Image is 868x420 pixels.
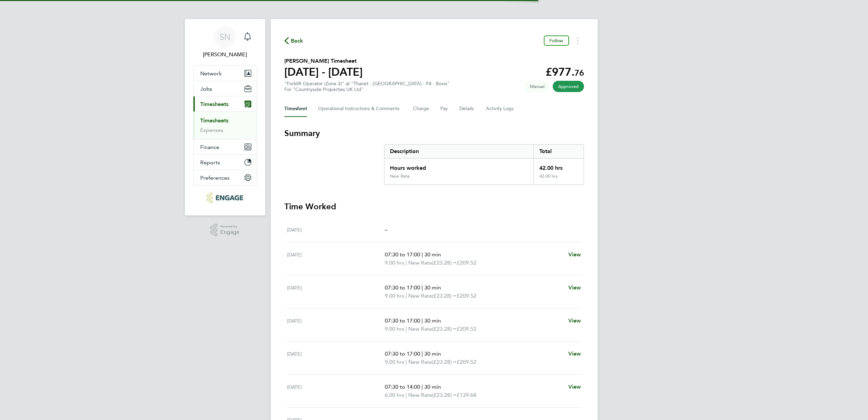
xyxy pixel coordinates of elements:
span: (£23.28) = [432,259,457,266]
div: [DATE] [287,284,385,300]
div: Total [534,145,583,158]
a: View [568,350,581,358]
div: "Forklift Operator (Zone 3)" at "Thanet - [GEOGRAPHIC_DATA] - P4 - Bovis" [284,81,449,92]
div: Description [384,145,534,158]
button: Follow [544,35,569,46]
span: – [385,226,388,233]
span: Powered by [220,224,239,229]
a: Powered byEngage [210,224,239,237]
app-decimal: £977. [546,65,584,78]
span: | [422,251,423,258]
button: Back [284,36,303,45]
div: [DATE] [287,350,385,366]
div: 42.00 hrs [534,159,583,174]
span: New Rate [408,391,432,399]
span: 07:30 to 14:00 [385,384,420,390]
div: [DATE] [287,383,385,399]
span: 30 min [424,350,441,357]
button: Pay [440,101,448,117]
div: For "Countryside Properties UK Ltd" [284,87,449,92]
span: (£23.28) = [432,359,457,365]
button: Details [459,101,475,117]
span: 30 min [424,251,441,258]
span: 9.00 hrs [385,292,404,299]
span: | [422,350,423,357]
a: View [568,317,581,325]
button: Timesheets [193,96,257,111]
span: New Rate [408,325,432,333]
button: Reports [193,155,257,170]
nav: Main navigation [185,19,265,215]
div: New Rate [390,174,410,179]
span: £209.52 [457,326,476,332]
span: View [568,317,581,324]
span: | [406,326,407,332]
span: Jobs [200,86,212,92]
span: | [406,359,407,365]
span: Timesheets [200,101,228,107]
span: | [422,284,423,291]
span: Engage [220,229,239,235]
a: Go to home page [193,192,257,203]
span: Preferences [200,175,230,181]
span: SN [220,32,231,41]
span: | [406,292,407,299]
h3: Summary [284,128,584,139]
span: (£23.28) = [432,392,457,398]
span: 07:30 to 17:00 [385,284,420,291]
span: Network [200,70,222,77]
span: Reports [200,159,220,166]
span: 30 min [424,284,441,291]
div: [DATE] [287,317,385,333]
button: Operational Instructions & Comments [318,101,402,117]
span: 9.00 hrs [385,259,404,266]
span: 07:30 to 17:00 [385,350,420,357]
span: This timesheet was manually created. [524,81,550,92]
a: View [568,383,581,391]
div: [DATE] [287,251,385,267]
div: Summary [384,144,584,185]
button: Timesheets Menu [572,35,584,46]
div: Hours worked [384,159,534,174]
span: £209.52 [457,292,476,299]
span: 07:30 to 17:00 [385,251,420,258]
span: 07:30 to 17:00 [385,317,420,324]
span: Back [291,37,303,45]
span: £209.52 [457,259,476,266]
h2: [PERSON_NAME] Timesheet [284,57,363,65]
div: [DATE] [287,226,385,234]
button: Finance [193,139,257,154]
span: 30 min [424,384,441,390]
a: Timesheets [200,117,228,124]
h3: Time Worked [284,201,584,212]
h1: [DATE] - [DATE] [284,65,363,79]
button: Timesheet [284,101,307,117]
span: New Rate [408,358,432,366]
button: Network [193,66,257,81]
button: Jobs [193,81,257,96]
span: New Rate [408,259,432,267]
span: View [568,350,581,357]
span: View [568,384,581,390]
a: View [568,251,581,259]
span: New Rate [408,292,432,300]
span: 9.00 hrs [385,326,404,332]
span: £209.52 [457,359,476,365]
span: View [568,251,581,258]
a: Expenses [200,127,223,133]
span: This timesheet has been approved. [553,81,584,92]
span: (£23.28) = [432,326,457,332]
span: 76 [574,68,584,78]
span: | [406,259,407,266]
span: £139.68 [457,392,476,398]
span: | [406,392,407,398]
a: View [568,284,581,292]
span: View [568,284,581,291]
span: Sofia Naylor [193,50,257,59]
button: Preferences [193,170,257,185]
span: 9.00 hrs [385,359,404,365]
span: Finance [200,144,219,150]
span: | [422,384,423,390]
a: SN[PERSON_NAME] [193,26,257,59]
span: 30 min [424,317,441,324]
